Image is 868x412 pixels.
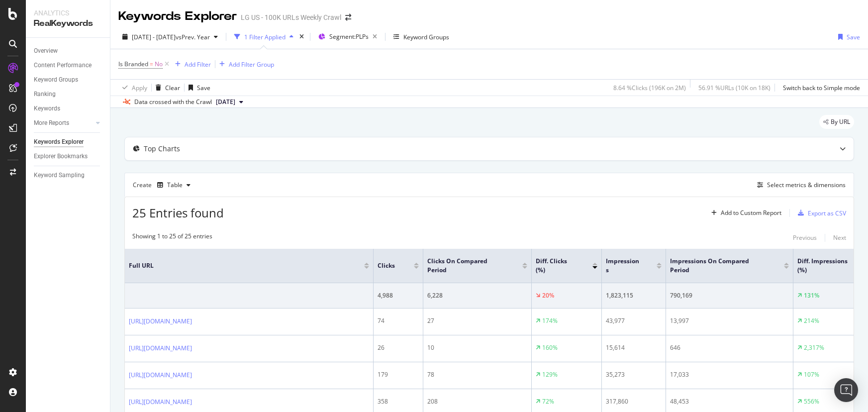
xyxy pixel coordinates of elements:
[244,33,286,41] div: 1 Filter Applied
[670,343,789,352] div: 646
[804,370,819,379] div: 107%
[606,257,642,275] span: Impressions
[176,33,210,41] span: vs Prev. Year
[606,397,662,406] div: 317,860
[34,46,58,56] div: Overview
[132,232,212,244] div: Showing 1 to 25 of 25 entries
[34,89,56,100] div: Ranking
[34,118,93,128] a: More Reports
[378,370,419,379] div: 179
[834,378,858,402] div: Open Intercom Messenger
[34,75,78,85] div: Keyword Groups
[118,60,148,68] span: Is Branded
[804,397,819,406] div: 556%
[230,29,297,45] button: 1 Filter Applied
[804,343,824,352] div: 2,317%
[118,80,147,96] button: Apply
[197,84,210,92] div: Save
[129,370,192,380] a: [URL][DOMAIN_NAME]
[819,115,854,129] div: legacy label
[34,137,84,147] div: Keywords Explorer
[783,84,860,92] div: Switch back to Simple mode
[378,343,419,352] div: 26
[34,103,60,114] div: Keywords
[229,60,274,69] div: Add Filter Group
[345,14,351,21] div: arrow-right-arrow-left
[831,119,850,125] span: By URL
[427,397,527,406] div: 208
[167,182,183,188] div: Table
[132,205,224,221] span: 25 Entries found
[297,32,306,42] div: times
[34,170,103,181] a: Keyword Sampling
[793,233,817,242] div: Previous
[134,98,212,106] div: Data crossed with the Crawl
[542,291,554,300] div: 20%
[129,261,349,270] span: Full URL
[215,58,274,70] button: Add Filter Group
[721,210,781,216] div: Add to Custom Report
[34,89,103,100] a: Ranking
[793,232,817,244] button: Previous
[132,84,147,92] div: Apply
[133,177,194,193] div: Create
[698,84,771,92] div: 56.91 % URLs ( 10K on 18K )
[34,8,102,18] div: Analytics
[165,84,180,92] div: Clear
[707,205,781,221] button: Add to Custom Report
[129,316,192,326] a: [URL][DOMAIN_NAME]
[804,316,819,325] div: 214%
[670,370,789,379] div: 17,033
[132,33,176,41] span: [DATE] - [DATE]
[241,12,341,22] div: LG US - 100K URLs Weekly Crawl
[34,18,102,29] div: RealKeywords
[606,343,662,352] div: 15,614
[153,177,194,193] button: Table
[171,58,211,70] button: Add Filter
[129,343,192,353] a: [URL][DOMAIN_NAME]
[216,98,235,106] span: 2025 Jul. 27th
[427,316,527,325] div: 27
[34,151,88,162] div: Explorer Bookmarks
[427,291,527,300] div: 6,228
[542,370,558,379] div: 129%
[847,33,860,41] div: Save
[833,232,846,244] button: Next
[150,60,153,68] span: =
[152,80,180,96] button: Clear
[613,84,686,92] div: 8.64 % Clicks ( 196K on 2M )
[34,137,103,147] a: Keywords Explorer
[34,60,103,71] a: Content Performance
[606,316,662,325] div: 43,977
[34,170,85,181] div: Keyword Sampling
[144,144,180,154] div: Top Charts
[670,316,789,325] div: 13,997
[378,291,419,300] div: 4,988
[185,80,210,96] button: Save
[767,181,846,189] div: Select metrics & dimensions
[606,291,662,300] div: 1,823,115
[34,103,103,114] a: Keywords
[34,118,69,128] div: More Reports
[118,29,222,45] button: [DATE] - [DATE]vsPrev. Year
[129,397,192,407] a: [URL][DOMAIN_NAME]
[794,205,846,221] button: Export as CSV
[834,29,860,45] button: Save
[314,29,381,45] button: Segment:PLPs
[185,60,211,69] div: Add Filter
[427,370,527,379] div: 78
[606,370,662,379] div: 35,273
[797,257,858,275] span: Diff. Impressions (%)
[833,233,846,242] div: Next
[670,257,769,275] span: Impressions On Compared Period
[34,151,103,162] a: Explorer Bookmarks
[427,257,507,275] span: Clicks On Compared Period
[804,291,819,300] div: 131%
[34,60,92,71] div: Content Performance
[427,343,527,352] div: 10
[670,397,789,406] div: 48,453
[403,33,449,41] div: Keyword Groups
[753,179,846,191] button: Select metrics & dimensions
[155,57,163,71] span: No
[542,397,554,406] div: 72%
